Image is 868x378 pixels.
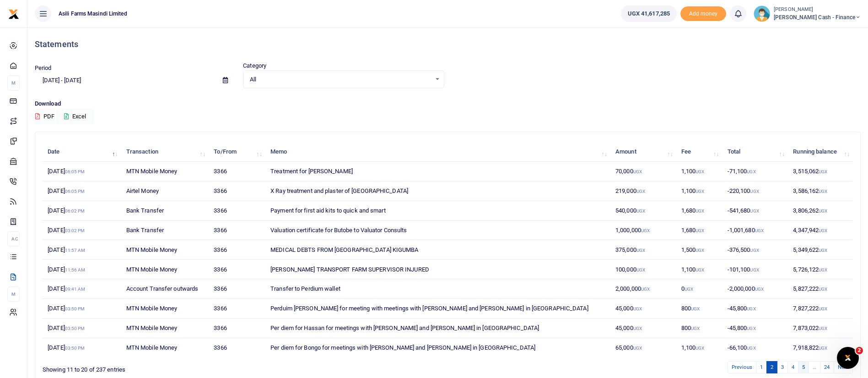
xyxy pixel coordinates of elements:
span: Add money [680,6,726,21]
small: UGX [641,228,650,233]
td: 4,347,942 [788,221,853,240]
td: 1,100 [676,338,722,357]
td: Bank Transfer [121,201,209,221]
small: UGX [819,208,827,213]
td: 1,100 [676,260,722,279]
td: [DATE] [43,338,121,357]
td: MEDICAL DEBTS FROM [GEOGRAPHIC_DATA] KIGUMBA [265,240,610,260]
li: Toup your wallet [680,6,726,21]
td: 1,000,000 [610,221,676,240]
small: UGX [636,208,645,213]
li: Ac [7,231,20,246]
small: UGX [633,169,642,174]
td: -71,100 [722,162,788,181]
a: 24 [820,361,834,373]
a: 4 [787,361,798,373]
li: Wallet ballance [617,5,680,22]
span: UGX 41,617,285 [628,9,670,18]
small: UGX [819,306,827,311]
td: 45,000 [610,299,676,319]
td: 1,100 [676,162,722,181]
img: profile-user [754,5,770,22]
small: UGX [819,326,827,331]
small: 11:57 AM [65,248,86,253]
td: Treatment for [PERSON_NAME] [265,162,610,181]
small: UGX [695,228,704,233]
td: 3366 [209,162,265,181]
small: UGX [691,306,700,311]
td: [DATE] [43,221,121,240]
td: MTN Mobile Money [121,299,209,319]
small: UGX [819,169,827,174]
th: To/From: activate to sort column ascending [209,142,265,162]
td: -376,500 [722,240,788,260]
td: -541,680 [722,201,788,221]
th: Total: activate to sort column ascending [722,142,788,162]
span: [PERSON_NAME] Cash - Finance [774,13,861,21]
small: UGX [685,287,693,292]
img: logo-small [8,9,19,20]
small: UGX [747,326,755,331]
small: UGX [695,248,704,253]
iframe: Intercom live chat [837,347,859,369]
td: X Ray treatment and plaster of [GEOGRAPHIC_DATA] [265,181,610,201]
td: 5,726,122 [788,260,853,279]
td: 800 [676,319,722,338]
a: logo-small logo-large logo-large [8,10,19,17]
td: 7,827,222 [788,299,853,319]
td: Bank Transfer [121,221,209,240]
small: UGX [636,267,645,272]
small: UGX [819,346,827,351]
span: 2 [856,347,863,354]
td: 7,873,022 [788,319,853,338]
td: MTN Mobile Money [121,260,209,279]
td: 0 [676,279,722,299]
td: Transfer to Perdium wallet [265,279,610,299]
td: -220,100 [722,181,788,201]
th: Running balance: activate to sort column ascending [788,142,853,162]
a: 1 [756,361,767,373]
td: 3366 [209,201,265,221]
td: MTN Mobile Money [121,338,209,357]
li: M [7,287,20,302]
small: UGX [750,189,759,194]
span: Asili Farms Masindi Limited [55,10,131,18]
small: UGX [695,267,704,272]
button: PDF [35,109,55,124]
small: UGX [819,267,827,272]
td: 3366 [209,221,265,240]
small: UGX [819,248,827,253]
td: 3366 [209,260,265,279]
td: 3366 [209,279,265,299]
small: UGX [636,189,645,194]
small: 03:50 PM [65,326,85,331]
a: Add money [680,10,726,16]
td: MTN Mobile Money [121,162,209,181]
td: [DATE] [43,260,121,279]
a: 5 [798,361,809,373]
small: UGX [755,228,764,233]
small: UGX [633,346,642,351]
td: 3,586,162 [788,181,853,201]
small: UGX [819,287,827,292]
span: All [250,75,431,84]
td: -1,001,680 [722,221,788,240]
button: Excel [56,109,94,124]
small: UGX [747,346,755,351]
td: Payment for first aid kits to quick and smart [265,201,610,221]
a: Previous [728,361,756,373]
small: UGX [633,306,642,311]
small: UGX [819,189,827,194]
div: Showing 11 to 20 of 237 entries [43,360,377,374]
td: -101,100 [722,260,788,279]
small: 03:02 PM [65,228,85,233]
td: [DATE] [43,279,121,299]
td: 70,000 [610,162,676,181]
td: [DATE] [43,162,121,181]
small: UGX [695,189,704,194]
td: 100,000 [610,260,676,279]
td: -45,800 [722,299,788,319]
td: 219,000 [610,181,676,201]
td: [DATE] [43,181,121,201]
td: [DATE] [43,299,121,319]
